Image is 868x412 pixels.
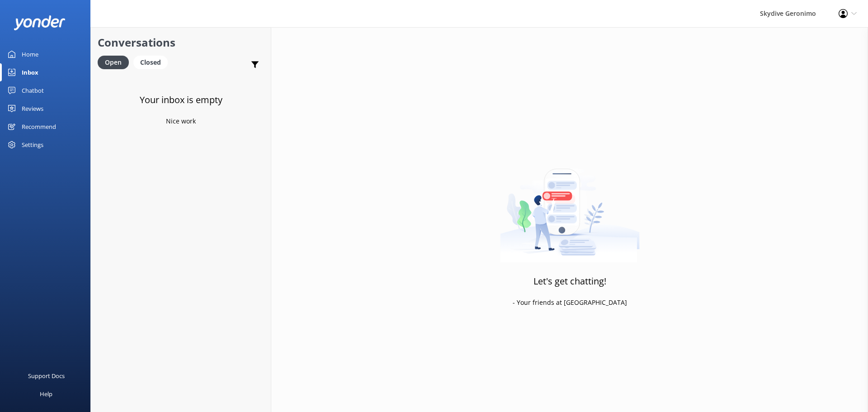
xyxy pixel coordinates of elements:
[98,56,129,69] div: Open
[22,63,38,81] div: Inbox
[22,45,38,63] div: Home
[98,57,133,67] a: Open
[22,118,56,136] div: Recommend
[500,150,640,263] img: artwork of a man stealing a conversation from at giant smartphone
[533,274,606,289] h3: Let's get chatting!
[22,81,44,99] div: Chatbot
[166,116,196,126] p: Nice work
[133,57,172,67] a: Closed
[140,93,222,107] h3: Your inbox is empty
[98,34,264,51] h2: Conversations
[22,99,43,118] div: Reviews
[513,298,627,308] p: - Your friends at [GEOGRAPHIC_DATA]
[28,367,65,385] div: Support Docs
[133,56,168,69] div: Closed
[40,385,52,403] div: Help
[22,136,43,154] div: Settings
[14,15,66,30] img: yonder-white-logo.png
